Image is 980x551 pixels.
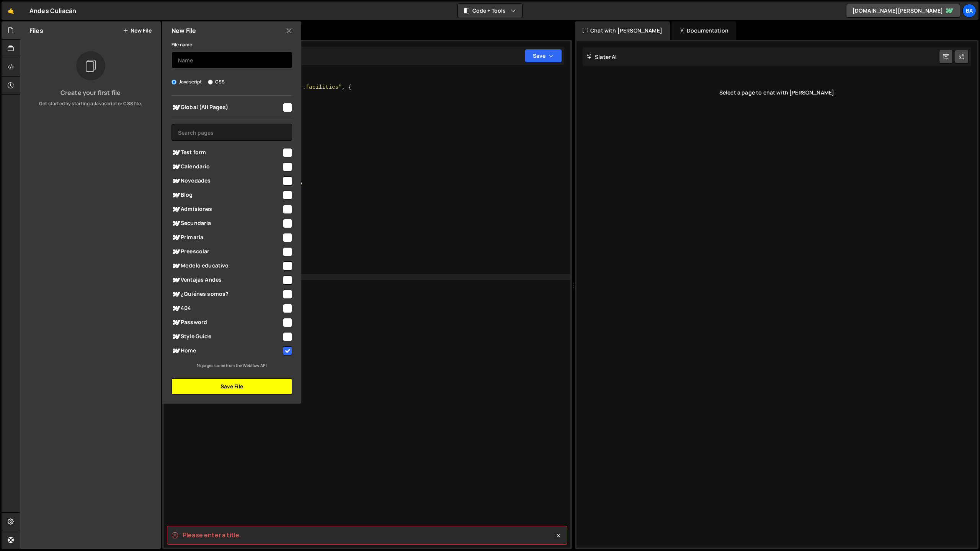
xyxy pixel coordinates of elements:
[525,49,562,63] button: Save
[26,90,155,96] h3: Create your first file
[586,53,617,60] h2: Slater AI
[671,21,736,40] div: Documentation
[171,290,282,299] span: ¿Quiénes somos?
[171,176,282,186] span: Novedades
[962,4,976,18] a: Ba
[171,124,292,141] input: Search pages
[26,100,155,107] p: Get started by starting a Javascript or CSS file.
[171,205,282,214] span: Admisiones
[29,26,43,35] h2: Files
[171,148,282,157] span: Test form
[171,103,282,112] span: Global (All Pages)
[183,531,241,539] spa: Please enter a title.
[29,6,76,15] div: Andes Culiacán
[208,80,213,85] input: CSS
[171,41,192,49] label: File name
[171,191,282,200] span: Blog
[171,346,282,355] span: Home
[171,52,292,68] input: Name
[171,318,282,327] span: Password
[575,21,670,40] div: Chat with [PERSON_NAME]
[846,4,960,18] a: [DOMAIN_NAME][PERSON_NAME]
[171,80,176,85] input: Javascript
[171,78,202,86] label: Javascript
[171,162,282,171] span: Calendario
[197,363,267,368] small: 16 pages come from the Webflow API
[171,247,282,256] span: Preescolar
[171,332,282,341] span: Style Guide
[171,219,282,228] span: Secundaria
[171,261,282,271] span: Modelo educativo
[123,28,152,34] button: New File
[171,304,282,313] span: 404
[2,2,20,20] a: 🤙
[458,4,522,18] button: Code + Tools
[171,378,292,395] button: Save File
[208,78,225,86] label: CSS
[583,77,971,108] div: Select a page to chat with [PERSON_NAME]
[171,275,282,285] span: Ventajas Andes
[171,26,196,35] h2: New File
[171,233,282,242] span: Primaria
